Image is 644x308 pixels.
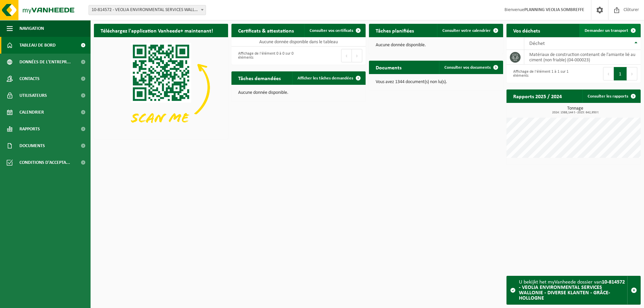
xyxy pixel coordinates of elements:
[524,50,641,65] td: matériaux de construction contenant de l'amiante lié au ciment (non friable) (04-000023)
[310,28,353,33] span: Consulter vos certificats
[352,49,362,62] button: Next
[376,80,496,84] p: Vous avez 1344 document(s) non lu(s).
[582,89,640,103] a: Consulter les rapports
[298,76,353,80] span: Afficher les tâches demandées
[439,61,502,74] a: Consulter vos documents
[292,71,365,85] a: Afficher les tâches demandées
[519,280,625,301] strong: 10-814572 - VEOLIA ENVIRONMENTAL SERVICES WALLONIE - DIVERSE KLANTEN - GRÂCE-HOLLOGNE
[238,90,359,95] p: Aucune donnée disponible.
[529,41,545,46] span: Déchet
[369,24,421,37] h2: Tâches planifiées
[94,37,228,138] img: Download de VHEPlus App
[89,5,206,15] span: 10-814572 - VEOLIA ENVIRONMENTAL SERVICES WALLONIE - DIVERSE KLANTEN - GRÂCE-HOLLOGNE
[235,48,295,63] div: Affichage de l'élément 0 à 0 sur 0 éléments
[442,28,491,33] span: Consulter votre calendrier
[231,37,366,47] td: Aucune donnée disponible dans le tableau
[519,276,627,304] div: U bekijkt het myVanheede dossier van
[603,67,614,80] button: Previous
[231,24,301,37] h2: Certificats & attestations
[579,24,640,37] a: Demander un transport
[19,20,44,37] span: Navigation
[19,154,70,171] span: Conditions d'accepta...
[510,111,641,114] span: 2024: 1588,144 t - 2025: 642,950 t
[510,66,570,81] div: Affichage de l'élément 1 à 1 sur 1 éléments
[369,61,408,74] h2: Documents
[506,24,547,37] h2: Vos déchets
[19,137,45,154] span: Documents
[231,71,287,84] h2: Tâches demandées
[19,37,56,54] span: Tableau de bord
[304,24,365,37] a: Consulter vos certificats
[585,28,628,33] span: Demander un transport
[506,89,569,103] h2: Rapports 2025 / 2024
[376,43,496,48] p: Aucune donnée disponible.
[19,104,44,121] span: Calendrier
[94,24,220,37] h2: Téléchargez l'application Vanheede+ maintenant!
[437,24,502,37] a: Consulter votre calendrier
[510,106,641,114] h3: Tonnage
[524,7,584,12] strong: PLANNING VEOLIA SOMBREFFE
[19,121,40,137] span: Rapports
[444,65,491,70] span: Consulter vos documents
[341,49,352,62] button: Previous
[19,87,47,104] span: Utilisateurs
[614,67,627,80] button: 1
[627,67,637,80] button: Next
[19,70,40,87] span: Contacts
[19,54,71,70] span: Données de l'entrepr...
[89,5,206,15] span: 10-814572 - VEOLIA ENVIRONMENTAL SERVICES WALLONIE - DIVERSE KLANTEN - GRÂCE-HOLLOGNE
